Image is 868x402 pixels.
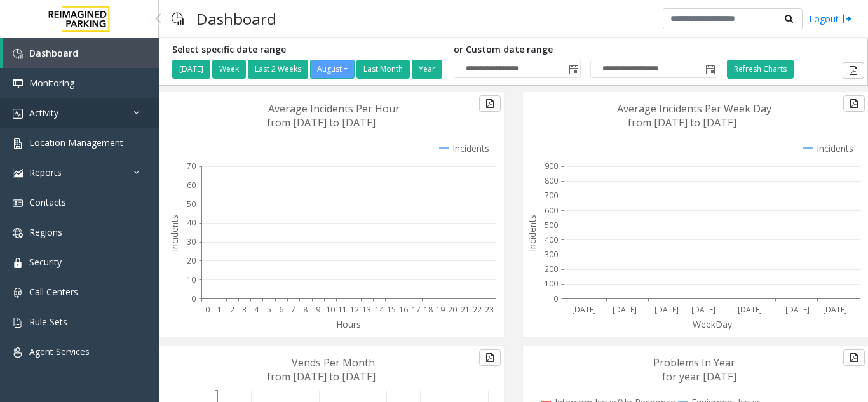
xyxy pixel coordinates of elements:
a: Logout [809,12,852,25]
text: 7 [291,304,295,315]
img: 'icon' [13,109,23,119]
text: 15 [387,304,396,315]
span: Activity [29,107,58,119]
button: Year [412,60,442,79]
img: 'icon' [13,347,23,358]
text: 11 [338,304,347,315]
span: Rule Sets [29,316,67,328]
span: Location Management [29,137,123,149]
text: 30 [187,236,196,247]
text: 0 [191,293,196,304]
span: Toggle popup [703,60,717,78]
text: 16 [399,304,408,315]
span: Dashboard [29,47,78,59]
text: 800 [545,175,558,186]
text: [DATE] [613,304,637,315]
text: 900 [545,161,558,171]
button: Last Month [356,60,410,79]
text: 60 [187,180,196,191]
text: 10 [187,274,196,285]
text: 700 [545,190,558,201]
img: 'icon' [13,258,23,268]
text: from [DATE] to [DATE] [267,116,376,130]
h5: or Custom date range [454,44,717,55]
text: [DATE] [738,304,762,315]
button: Export to pdf [843,62,864,79]
text: Average Incidents Per Hour [268,102,400,116]
text: 17 [412,304,421,315]
text: 21 [461,304,470,315]
img: 'icon' [13,228,23,238]
button: Refresh Charts [727,60,794,79]
text: 1 [217,304,222,315]
button: August [310,60,355,79]
img: 'icon' [13,288,23,298]
text: [DATE] [785,304,810,315]
img: 'icon' [13,318,23,328]
text: Incidents [168,215,180,251]
span: Agent Services [29,345,90,358]
text: 14 [375,304,384,315]
text: from [DATE] to [DATE] [628,116,736,130]
img: 'icon' [13,168,23,178]
text: Vends Per Month [292,356,375,370]
text: Incidents [526,215,538,251]
button: Export to pdf [843,349,865,366]
span: Regions [29,226,62,238]
img: pageIcon [172,3,184,34]
text: Average Incidents Per Week Day [617,102,771,116]
text: Problems In Year [653,356,735,370]
text: 3 [242,304,247,315]
img: logout [842,12,852,25]
text: 0 [553,293,558,304]
text: 200 [545,264,558,274]
text: 20 [187,255,196,266]
img: 'icon' [13,138,23,149]
text: [DATE] [572,304,596,315]
text: 2 [230,304,234,315]
button: [DATE] [172,60,210,79]
a: Dashboard [3,38,159,68]
text: from [DATE] to [DATE] [267,370,376,384]
text: Hours [336,318,361,330]
text: 12 [350,304,359,315]
img: 'icon' [13,79,23,89]
button: Week [212,60,246,79]
span: Toggle popup [566,60,580,78]
text: 50 [187,199,196,210]
span: Contacts [29,196,66,208]
h5: Select specific date range [172,44,444,55]
text: [DATE] [691,304,715,315]
text: 19 [436,304,445,315]
text: 23 [485,304,494,315]
text: 100 [545,278,558,289]
span: Reports [29,166,62,178]
text: 13 [362,304,371,315]
text: WeekDay [693,318,733,330]
span: Call Centers [29,286,78,298]
text: 300 [545,249,558,260]
text: 20 [448,304,457,315]
text: 600 [545,205,558,216]
text: 4 [254,304,259,315]
text: 0 [205,304,210,315]
h3: Dashboard [190,3,283,34]
text: 5 [267,304,271,315]
img: 'icon' [13,49,23,59]
span: Monitoring [29,77,74,89]
text: 9 [316,304,320,315]
text: 22 [473,304,482,315]
text: 6 [279,304,283,315]
button: Export to pdf [479,349,501,366]
span: Security [29,256,62,268]
text: [DATE] [823,304,847,315]
img: 'icon' [13,198,23,208]
text: 18 [424,304,433,315]
button: Export to pdf [843,95,865,112]
text: 500 [545,220,558,231]
text: 40 [187,217,196,228]
text: 8 [303,304,308,315]
button: Last 2 Weeks [248,60,308,79]
text: 10 [326,304,335,315]
text: 70 [187,161,196,171]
